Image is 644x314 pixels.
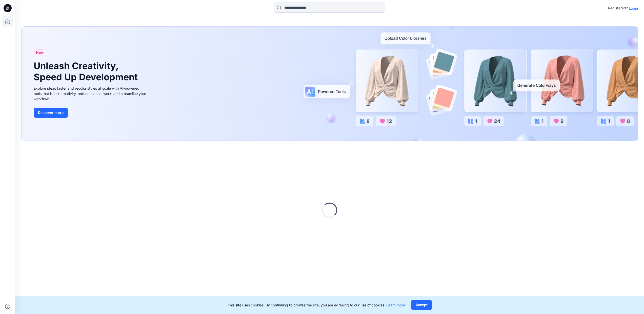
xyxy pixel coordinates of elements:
[629,6,638,11] p: Login
[228,302,405,308] p: This site uses cookies. By continuing to browse the site, you are agreeing to our use of cookies.
[36,49,44,55] span: New
[34,108,68,118] button: Discover more
[34,86,148,102] div: Explore ideas faster and recolor styles at scale with AI-powered tools that boost creativity, red...
[34,108,148,118] a: Discover more
[608,5,628,11] p: Registered?
[34,61,140,82] h1: Unleash Creativity, Speed Up Development
[386,303,405,307] a: Learn more
[411,300,432,310] button: Accept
